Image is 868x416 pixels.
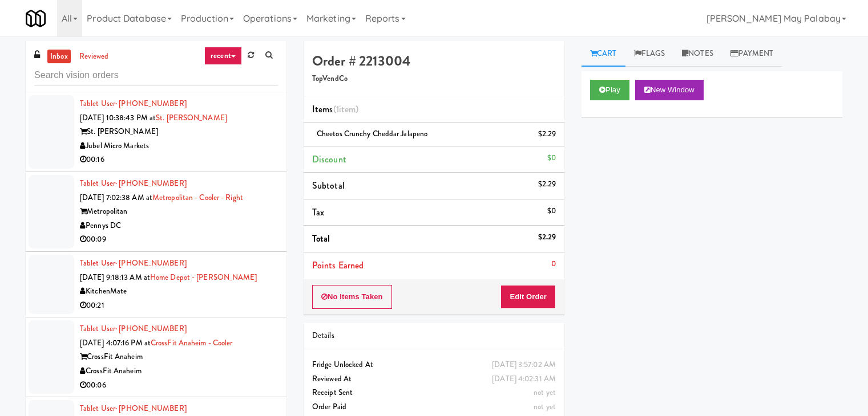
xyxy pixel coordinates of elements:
div: 0 [551,257,556,271]
a: Tablet User· [PHONE_NUMBER] [80,258,187,268]
a: inbox [47,50,71,64]
input: Search vision orders [34,65,278,86]
span: [DATE] 4:07:16 PM at [80,337,151,348]
h5: TopVendCo [312,75,556,83]
li: Tablet User· [PHONE_NUMBER][DATE] 7:02:38 AM atMetropolitan - Cooler - RightMetropolitanPennys DC... [26,172,286,252]
div: Jubel Micro Markets [80,139,278,153]
span: Points Earned [312,259,364,272]
a: Home Depot - [PERSON_NAME] [150,272,257,283]
a: Tablet User· [PHONE_NUMBER] [80,98,187,109]
a: reviewed [76,50,112,64]
span: · [PHONE_NUMBER] [115,403,187,414]
div: 00:16 [80,153,278,167]
h4: Order # 2213004 [312,54,556,68]
span: Discount [312,153,346,166]
div: Order Paid [312,400,556,414]
div: $2.29 [538,230,556,244]
span: Total [312,232,330,245]
span: · [PHONE_NUMBER] [115,178,187,189]
ng-pluralize: item [339,103,356,116]
span: · [PHONE_NUMBER] [115,258,187,268]
img: Micromart [26,9,46,28]
div: [DATE] 4:02:31 AM [492,372,556,386]
span: not yet [534,401,556,412]
a: Tablet User· [PHONE_NUMBER] [80,323,187,334]
li: Tablet User· [PHONE_NUMBER][DATE] 9:18:13 AM atHome Depot - [PERSON_NAME]KitchenMate00:21 [26,252,286,317]
div: St. [PERSON_NAME] [80,125,278,139]
div: CrossFit Anaheim [80,350,278,364]
div: $0 [547,151,556,165]
span: Cheetos Crunchy Cheddar Jalapeno [317,128,427,139]
a: Notes [673,41,722,67]
span: · [PHONE_NUMBER] [115,323,187,334]
span: [DATE] 9:18:13 AM at [80,272,150,283]
div: Fridge Unlocked At [312,358,556,372]
a: recent [204,47,242,65]
span: Tax [312,206,324,219]
button: Edit Order [500,285,556,309]
div: Receipt Sent [312,386,556,400]
div: 00:21 [80,299,278,313]
a: Tablet User· [PHONE_NUMBER] [80,403,187,414]
div: Details [312,329,556,343]
div: Pennys DC [80,219,278,233]
div: Reviewed At [312,372,556,386]
div: CrossFit Anaheim [80,364,278,378]
div: $2.29 [538,177,556,191]
a: Cart [582,41,625,67]
span: [DATE] 7:02:38 AM at [80,192,152,203]
div: [DATE] 3:57:02 AM [492,358,556,372]
span: Items [312,103,358,116]
span: [DATE] 10:38:43 PM at [80,112,156,123]
span: (1 ) [333,103,359,116]
li: Tablet User· [PHONE_NUMBER][DATE] 10:38:43 PM atSt. [PERSON_NAME]St. [PERSON_NAME]Jubel Micro Mar... [26,92,286,172]
div: KitchenMate [80,284,278,299]
span: Subtotal [312,179,345,192]
a: Metropolitan - Cooler - Right [152,192,243,203]
a: Flags [625,41,674,67]
button: No Items Taken [312,285,392,309]
div: Metropolitan [80,205,278,219]
div: 00:09 [80,233,278,247]
div: $0 [547,204,556,218]
div: 00:06 [80,378,278,393]
button: Play [590,80,629,100]
span: not yet [534,387,556,398]
div: $2.29 [538,127,556,141]
button: New Window [635,80,704,100]
a: Payment [722,41,782,67]
li: Tablet User· [PHONE_NUMBER][DATE] 4:07:16 PM atCrossFit Anaheim - CoolerCrossFit AnaheimCrossFit ... [26,317,286,397]
span: · [PHONE_NUMBER] [115,98,187,109]
a: CrossFit Anaheim - Cooler [151,337,233,348]
a: St. [PERSON_NAME] [156,112,227,123]
a: Tablet User· [PHONE_NUMBER] [80,178,187,189]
